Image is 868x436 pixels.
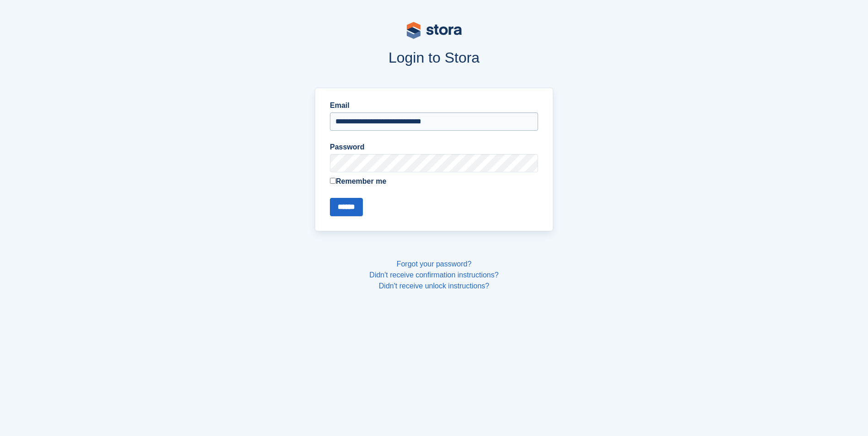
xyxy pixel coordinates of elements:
a: Didn't receive confirmation instructions? [369,271,498,279]
h1: Login to Stora [140,49,728,66]
label: Email [330,100,538,111]
label: Password [330,142,538,153]
a: Didn't receive unlock instructions? [379,282,489,290]
a: Forgot your password? [397,260,472,268]
img: stora-logo-53a41332b3708ae10de48c4981b4e9114cc0af31d8433b30ea865607fb682f29.svg [407,22,462,39]
label: Remember me [330,176,538,187]
input: Remember me [330,178,336,184]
